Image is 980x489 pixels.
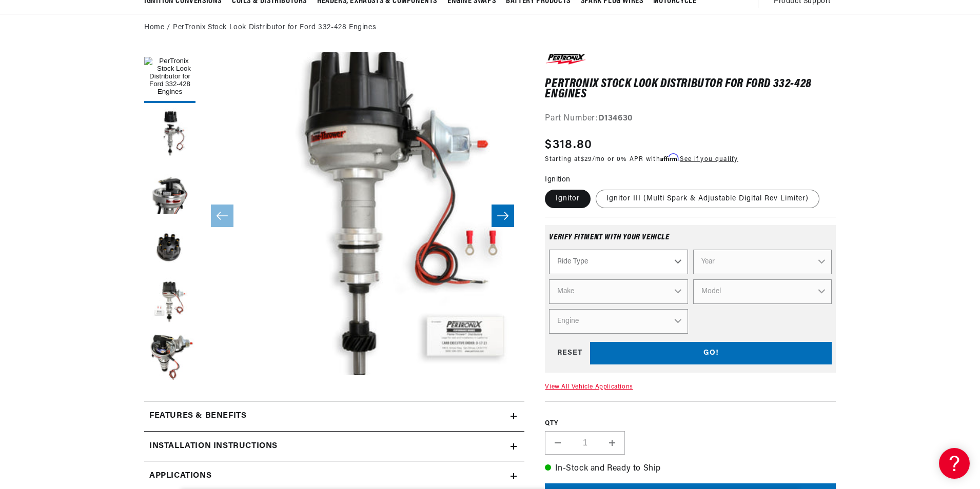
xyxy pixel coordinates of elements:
[149,410,246,423] h2: Features & Benefits
[144,221,195,272] button: Load image 4 in gallery view
[149,470,211,483] span: Applications
[581,156,592,162] span: $29
[144,52,195,103] button: Load image 1 in gallery view
[545,154,738,164] p: Starting at /mo or 0% APR with .
[173,22,376,33] a: PerTronix Stock Look Distributor for Ford 332-428 Engines
[144,22,164,33] a: Home
[596,190,819,208] label: Ignitor III (Multi Spark & Adjustable Digital Rev Limiter)
[545,174,571,185] legend: Ignition
[144,165,195,216] button: Load image 3 in gallery view
[693,250,832,274] select: Year
[693,279,832,304] select: Model
[545,462,836,476] p: In-Stock and Ready to Ship
[144,108,195,159] button: Load image 2 in gallery view
[144,277,195,329] button: Load image 5 in gallery view
[545,112,836,126] div: Part Number:
[549,233,832,250] div: Verify fitment with your vehicle
[598,114,633,123] strong: D134630
[149,440,278,453] h2: Installation instructions
[211,205,233,227] button: Slide left
[144,334,195,385] button: Load image 6 in gallery view
[545,419,836,428] label: QTY
[144,22,836,33] nav: breadcrumbs
[144,401,524,431] summary: Features & Benefits
[545,190,591,208] label: Ignitor
[680,156,738,162] a: See if you qualify - Learn more about Affirm Financing (opens in modal)
[545,384,633,390] a: View All Vehicle Applications
[549,279,688,304] select: Make
[144,432,524,461] summary: Installation instructions
[545,79,836,100] h1: PerTronix Stock Look Distributor for Ford 332-428 Engines
[545,136,592,154] span: $318.80
[492,205,514,227] button: Slide right
[549,250,688,274] select: Ride Type
[660,154,678,161] span: Affirm
[549,309,688,334] select: Engine
[144,52,524,380] media-gallery: Gallery Viewer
